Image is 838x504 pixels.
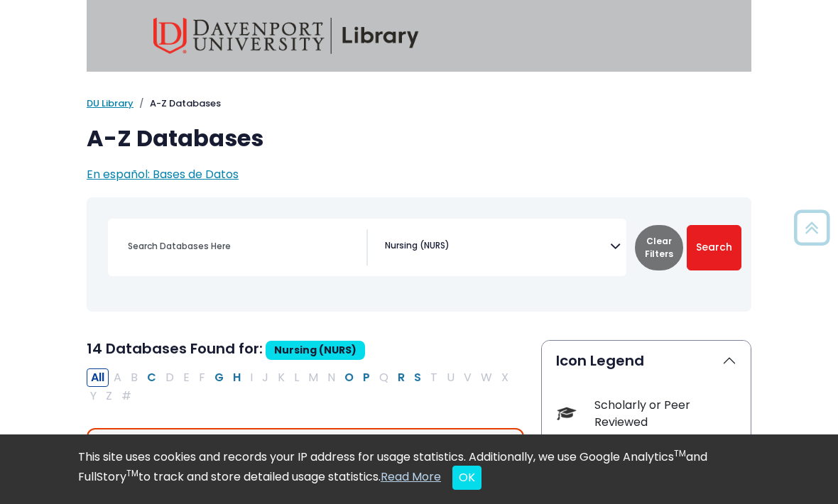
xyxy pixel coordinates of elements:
button: Filter Results C [143,368,160,387]
textarea: Search [452,242,459,253]
li: A-Z Databases [134,97,221,111]
sup: TM [126,467,138,479]
nav: breadcrumb [87,97,751,111]
button: Filter Results S [410,368,425,387]
div: Scholarly or Peer Reviewed [594,397,736,431]
a: En español: Bases de Datos [87,166,239,182]
button: Submit for Search Results [687,225,741,270]
sup: TM [674,447,686,459]
div: Alpha-list to filter by first letter of database name [87,368,514,403]
input: Search database by title or keyword [119,236,366,257]
span: Nursing (NURS) [266,341,365,360]
button: Filter Results P [359,368,374,387]
button: Filter Results H [229,368,245,387]
span: 14 Databases Found for: [87,339,263,358]
button: All [87,368,109,387]
button: Filter Results O [340,368,358,387]
a: DU Library [87,97,134,110]
button: Filter Results G [210,368,228,387]
button: Filter Results R [393,368,409,387]
a: Back to Top [789,217,834,240]
div: This site uses cookies and records your IP address for usage statistics. Additionally, we use Goo... [78,449,760,490]
nav: Search filters [87,197,751,312]
h1: A-Z Databases [87,125,751,152]
button: Close [452,466,481,490]
img: Davenport University Library [153,18,419,54]
button: Clear Filters [635,225,683,270]
img: Icon Scholarly or Peer Reviewed [557,404,576,423]
a: Read More [381,469,441,485]
button: Icon Legend [542,341,751,380]
span: Nursing (NURS) [385,239,450,252]
li: Nursing (NURS) [379,239,450,252]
